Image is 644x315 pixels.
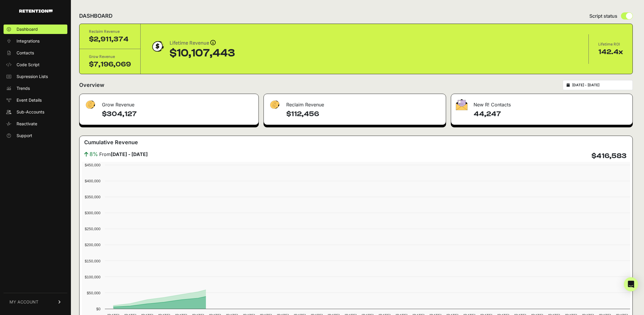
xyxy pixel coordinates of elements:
[87,291,100,295] text: $50,000
[17,133,32,139] span: Support
[85,211,100,215] text: $300,000
[85,179,100,183] text: $400,000
[85,227,100,231] text: $250,000
[84,99,96,111] img: fa-dollar-13500eef13a19c4ab2b9ed9ad552e47b0d9fc28b02b83b90ba0e00f96d6372e9.png
[4,72,67,81] a: Supression Lists
[79,12,113,20] h2: DASHBOARD
[19,9,53,13] img: Retention.com
[84,138,138,147] h3: Cumulative Revenue
[264,94,446,112] div: Reclaim Revenue
[624,277,638,291] div: Open Intercom Messenger
[79,94,258,112] div: Grow Revenue
[4,84,67,93] a: Trends
[17,121,37,127] span: Reactivate
[474,109,628,119] h4: 44,247
[591,151,627,161] h4: $416,583
[589,12,617,20] span: Script status
[17,74,48,79] span: Supression Lists
[4,95,67,105] a: Event Details
[4,48,67,58] a: Contacts
[17,50,34,56] span: Contacts
[85,275,100,279] text: $100,000
[4,131,67,140] a: Support
[170,47,235,59] div: $10,107,443
[456,99,468,110] img: fa-envelope-19ae18322b30453b285274b1b8af3d052b27d846a4fbe8435d1a52b978f639a2.png
[451,94,632,112] div: New R! Contacts
[4,107,67,117] a: Sub-Accounts
[286,109,441,119] h4: $112,456
[150,39,165,54] img: dollar-coin-05c43ed7efb7bc0c12610022525b4bbbb207c7efeef5aecc26f025e68dcafac9.png
[89,29,131,35] div: Reclaim Revenue
[17,97,42,103] span: Event Details
[85,195,100,199] text: $350,000
[96,307,100,311] text: $0
[4,119,67,129] a: Reactivate
[85,259,100,263] text: $150,000
[89,54,131,60] div: Grow Revenue
[598,47,623,57] div: 142.4x
[102,109,254,119] h4: $304,127
[17,62,40,68] span: Code Script
[17,85,30,91] span: Trends
[269,99,280,111] img: fa-dollar-13500eef13a19c4ab2b9ed9ad552e47b0d9fc28b02b83b90ba0e00f96d6372e9.png
[170,39,235,47] div: Lifetime Revenue
[85,163,100,167] text: $450,000
[4,293,67,311] a: MY ACCOUNT
[89,35,131,44] div: $2,911,374
[89,60,131,69] div: $7,196,069
[17,109,44,115] span: Sub-Accounts
[85,243,100,247] text: $200,000
[111,151,148,157] strong: [DATE] - [DATE]
[598,41,623,47] div: Lifetime ROI
[17,26,38,32] span: Dashboard
[9,299,38,305] span: MY ACCOUNT
[4,25,67,34] a: Dashboard
[99,151,148,158] span: From
[4,60,67,69] a: Code Script
[90,150,98,158] span: 8%
[4,36,67,46] a: Integrations
[79,81,104,89] h2: Overview
[17,38,40,44] span: Integrations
